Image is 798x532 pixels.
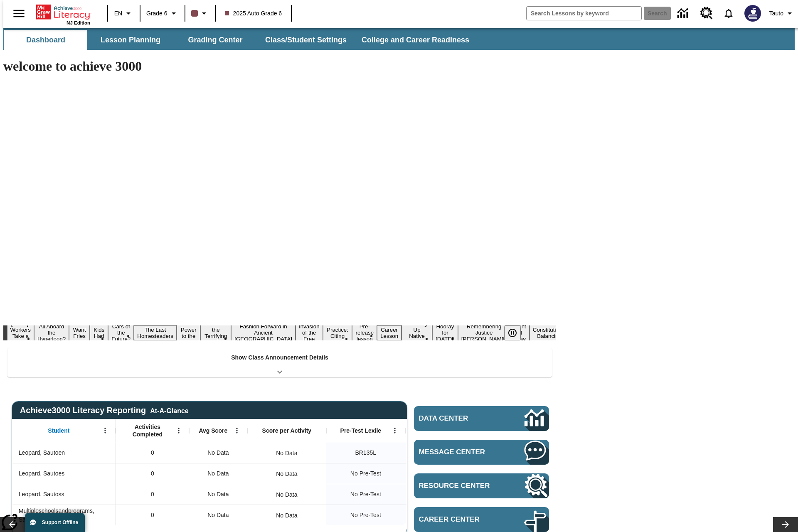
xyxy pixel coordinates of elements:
a: Resource Center, Will open in new tab [695,2,718,25]
button: Dashboard [4,30,87,50]
div: No Data, Leopard, Sautoen [189,442,247,463]
span: Multipleschoolsandprograms, Sautoen [19,507,111,524]
button: Open Menu [99,424,111,437]
span: Grade 6 [146,9,167,18]
span: Pre-Test Lexile [340,427,382,434]
a: Notifications [718,2,739,24]
span: 0 [151,469,154,478]
a: Data Center [672,2,695,25]
button: Slide 10 The Invasion of the Free CD [296,316,323,350]
span: Achieve3000 Literacy Reporting [20,406,189,415]
p: Show Class Announcement Details [231,353,328,362]
span: No Data [203,507,233,524]
button: Support Offline [25,513,85,532]
a: Career Center [414,507,549,532]
button: Open Menu [231,424,243,437]
button: Class color is dark brown. Change class color [188,6,212,21]
button: Slide 4 Dirty Jobs Kids Had To Do [90,313,108,353]
div: Show Class Announcement Details [7,348,552,377]
span: Activities Completed [120,423,175,438]
span: Resource Center [419,482,500,490]
span: Message Center [419,448,500,456]
button: Pause [504,325,521,340]
div: SubNavbar [3,30,477,50]
div: No Data, Leopard, Sautoss [189,484,247,505]
button: Class/Student Settings [259,30,353,50]
button: Slide 6 The Last Homesteaders [134,325,177,340]
button: Slide 15 Hooray for Constitution Day! [432,322,458,343]
div: Pause [504,325,529,340]
button: Slide 9 Fashion Forward in Ancient Rome [231,322,296,343]
a: Home [36,4,90,20]
button: Slide 5 Cars of the Future? [108,322,134,343]
span: No Data [203,444,233,461]
span: Support Offline [42,520,78,525]
input: search field [527,7,641,20]
span: Score per Activity [262,427,312,434]
span: Data Center [419,414,497,423]
div: At-A-Glance [150,406,188,415]
button: Select a new avatar [739,2,766,24]
a: Message Center [414,440,549,465]
span: Leopard, Sautoes [19,469,65,478]
button: Slide 16 Remembering Justice O'Connor [458,322,510,343]
div: Home [36,3,90,25]
img: Avatar [744,5,761,22]
span: Avg Score [199,427,227,434]
span: Leopard, Sautoen [19,448,65,457]
span: EN [114,9,122,18]
button: Lesson carousel, Next [773,517,798,532]
div: No Data, Leopard, Sautoen [272,445,301,461]
a: Resource Center, Will open in new tab [414,473,549,498]
div: 0, Leopard, Sautoes [116,463,189,484]
span: 0 [151,490,154,499]
button: Slide 11 Mixed Practice: Citing Evidence [323,319,352,347]
button: Slide 2 All Aboard the Hyperloop? [34,322,69,343]
button: Slide 8 Attack of the Terrifying Tomatoes [200,319,231,347]
div: No Data, Multipleschoolsandprograms, Sautoen [272,507,301,524]
button: Grading Center [174,30,257,50]
div: No Data, Leopard, Sautoes [272,465,301,482]
span: Leopard, Sautoss [19,490,64,499]
span: NJ Edition [66,20,90,25]
button: Slide 3 Do You Want Fries With That? [69,313,90,353]
button: Grade: Grade 6, Select a grade [143,6,182,21]
div: SubNavbar [3,28,795,50]
button: Slide 1 Labor Day: Workers Take a Stand [7,319,34,347]
button: Open Menu [172,424,185,437]
button: Profile/Settings [766,6,798,21]
span: 2025 Auto Grade 6 [225,9,282,18]
div: No Data, Leopard, Sautoes [189,463,247,484]
button: Lesson Planning [89,30,172,50]
div: 0, Leopard, Sautoss [116,484,189,505]
div: No Data, Multipleschoolsandprograms, Sautoen [189,505,247,525]
button: Open Menu [389,424,401,437]
span: Tauto [769,9,783,18]
a: Data Center [414,406,549,431]
button: Slide 13 Career Lesson [377,325,401,340]
button: College and Career Readiness [355,30,476,50]
span: No Data [203,486,233,503]
button: Open side menu [7,1,31,26]
div: No Data, Leopard, Sautoss [272,486,301,503]
div: 0, Leopard, Sautoen [116,442,189,463]
span: No Pre-Test, Leopard, Sautoss [350,490,381,499]
div: 0, Multipleschoolsandprograms, Sautoen [116,505,189,525]
h1: welcome to achieve 3000 [3,59,556,74]
span: 0 [151,448,154,457]
span: Student [48,427,69,434]
span: No Pre-Test, Leopard, Sautoes [350,469,381,478]
span: No Pre-Test, Multipleschoolsandprograms, Sautoen [350,511,381,520]
button: Slide 14 Cooking Up Native Traditions [401,319,432,347]
button: Language: EN, Select a language [111,6,137,21]
span: Career Center [419,515,500,524]
button: Slide 7 Solar Power to the People [177,319,201,347]
span: Beginning reader 135 Lexile, Leopard, Sautoen [355,448,377,457]
span: 0 [151,511,154,520]
span: No Data [203,465,233,482]
button: Slide 12 Pre-release lesson [352,322,377,343]
button: Slide 18 The Constitution's Balancing Act [530,319,569,347]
